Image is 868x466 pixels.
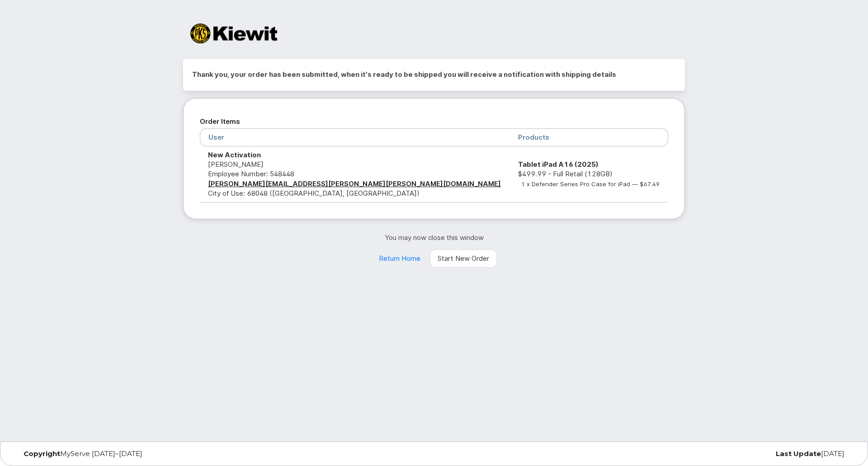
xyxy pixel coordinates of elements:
img: Kiewit Corporation [190,24,277,43]
div: MyServe [DATE]–[DATE] [17,450,295,457]
span: Employee Number: 548448 [208,169,294,178]
small: 1 x Defender Series Pro Case for iPad — $67.49 [521,180,660,188]
h2: Order Items [200,115,668,128]
strong: Tablet iPad A16 (2025) [518,160,599,169]
th: User [200,128,510,146]
a: Return Home [371,249,428,268]
strong: Last Update [776,449,821,458]
p: You may now close this window [183,233,685,242]
strong: New Activation [208,151,261,159]
strong: Copyright [24,449,60,458]
th: Products [510,128,668,146]
h2: Thank you, your order has been submitted, when it's ready to be shipped you will receive a notifi... [192,68,676,81]
td: [PERSON_NAME] City of Use: 68048 ([GEOGRAPHIC_DATA], [GEOGRAPHIC_DATA]) [200,146,510,202]
td: $499.99 - Full Retail (128GB) [510,146,668,202]
div: [DATE] [573,450,851,457]
a: [PERSON_NAME][EMAIL_ADDRESS][PERSON_NAME][PERSON_NAME][DOMAIN_NAME] [208,179,501,188]
a: Start New Order [430,249,497,268]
